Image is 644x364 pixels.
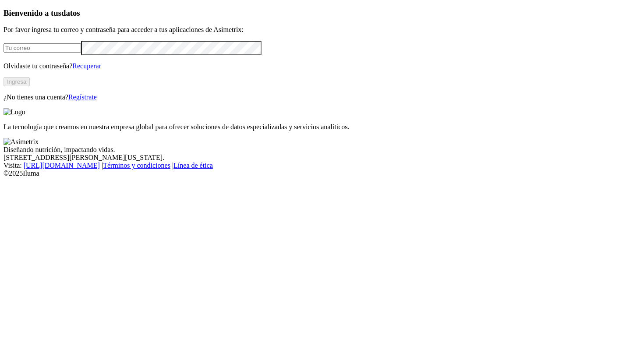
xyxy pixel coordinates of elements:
[4,146,640,154] div: Diseñando nutrición, impactando vidas.
[4,138,39,146] img: Asimetrix
[4,43,81,53] input: Tu correo
[4,77,30,86] button: Ingresa
[4,123,640,131] p: La tecnología que creamos en nuestra empresa global para ofrecer soluciones de datos especializad...
[24,162,100,169] a: [URL][DOMAIN_NAME]
[4,93,640,101] p: ¿No tienes una cuenta?
[4,8,640,18] h3: Bienvenido a tus
[103,162,170,169] a: Términos y condiciones
[4,170,640,177] div: © 2025 Iluma
[4,154,640,162] div: [STREET_ADDRESS][PERSON_NAME][US_STATE].
[4,162,640,170] div: Visita : | |
[4,62,640,70] p: Olvidaste tu contraseña?
[61,8,80,18] span: datos
[68,93,97,101] a: Regístrate
[173,162,213,169] a: Línea de ética
[4,26,640,34] p: Por favor ingresa tu correo y contraseña para acceder a tus aplicaciones de Asimetrix:
[72,62,101,70] a: Recuperar
[4,108,25,116] img: Logo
